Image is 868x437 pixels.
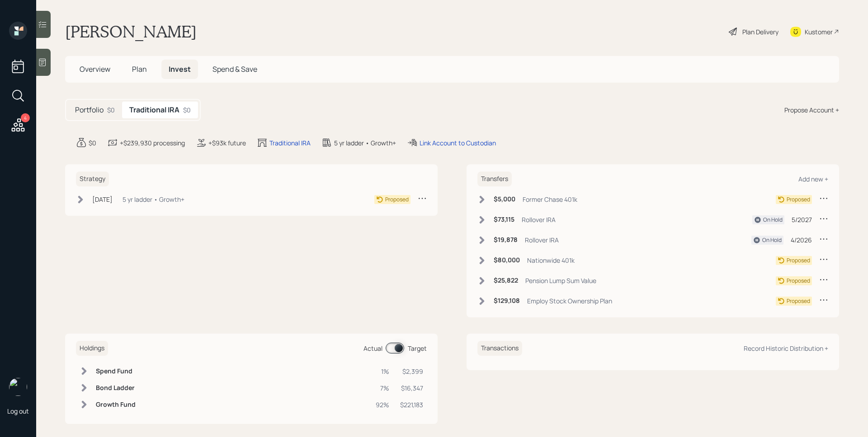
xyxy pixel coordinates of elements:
[763,216,783,224] div: On Hold
[96,367,136,375] h6: Spend Fund
[92,195,113,204] div: [DATE]
[762,236,782,244] div: On Hold
[169,64,191,74] span: Invest
[212,64,257,74] span: Spend & Save
[208,138,246,148] div: +$93k future
[400,400,423,409] div: $221,183
[494,277,518,284] h6: $25,822
[744,344,828,353] div: Record Historic Distribution +
[385,195,409,204] div: Proposed
[7,407,29,415] div: Log out
[75,106,104,114] h5: Portfolio
[742,27,778,37] div: Plan Delivery
[400,367,423,376] div: $2,399
[787,256,810,265] div: Proposed
[527,256,575,265] div: Nationwide 401k
[792,215,812,224] div: 5/2027
[107,105,115,115] div: $0
[9,378,27,396] img: james-distasi-headshot.png
[129,106,179,114] h5: Traditional IRA
[522,215,556,224] div: Rollover IRA
[89,138,96,148] div: $0
[525,276,596,285] div: Pension Lump Sum Value
[494,297,520,305] h6: $129,108
[21,113,30,122] div: 4
[183,105,191,115] div: $0
[784,105,839,115] div: Propose Account +
[787,297,810,305] div: Proposed
[494,236,518,244] h6: $19,878
[523,195,577,204] div: Former Chase 401k
[120,138,185,148] div: +$239,930 processing
[400,383,423,393] div: $16,347
[363,344,382,353] div: Actual
[123,195,184,204] div: 5 yr ladder • Growth+
[334,138,396,148] div: 5 yr ladder • Growth+
[96,384,136,392] h6: Bond Ladder
[132,64,147,74] span: Plan
[527,296,612,306] div: Employ Stock Ownership Plan
[408,344,427,353] div: Target
[96,401,136,409] h6: Growth Fund
[376,400,389,409] div: 92%
[80,64,110,74] span: Overview
[494,195,515,203] h6: $5,000
[494,216,514,223] h6: $73,115
[376,383,389,393] div: 7%
[269,138,311,148] div: Traditional IRA
[798,175,828,183] div: Add new +
[494,256,520,264] h6: $80,000
[525,235,559,245] div: Rollover IRA
[76,172,109,186] h6: Strategy
[787,277,810,285] div: Proposed
[477,172,512,186] h6: Transfers
[805,27,833,37] div: Kustomer
[376,367,389,376] div: 1%
[76,341,108,356] h6: Holdings
[420,138,496,148] div: Link Account to Custodian
[65,22,197,42] h1: [PERSON_NAME]
[787,195,810,204] div: Proposed
[477,341,522,356] h6: Transactions
[791,235,812,245] div: 4/2026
